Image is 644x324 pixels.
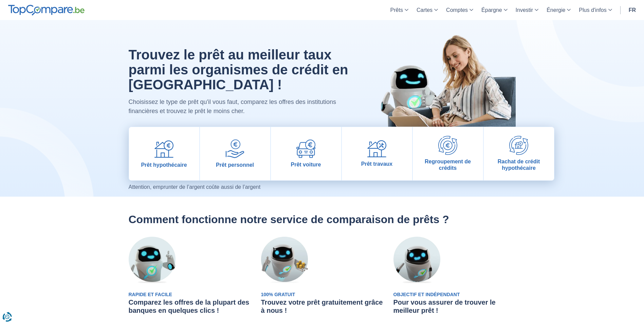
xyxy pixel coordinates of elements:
[8,5,85,16] img: TopCompare
[261,292,295,297] span: 100% Gratuit
[154,139,173,158] img: Prêt hypothécaire
[486,158,551,171] span: Rachat de crédit hypothécaire
[261,298,383,314] h3: Trouvez votre prêt gratuitement grâce à nous !
[416,158,480,171] span: Regroupement de crédits
[200,127,270,180] a: Prêt personnel
[129,292,172,297] span: Rapide et Facile
[484,127,554,180] a: Rachat de crédit hypothécaire
[393,292,460,297] span: Objectif et Indépendant
[129,97,350,116] p: Choisissez le type de prêt qu'il vous faut, comparez les offres des institutions financières et t...
[291,161,321,168] span: Prêt voiture
[296,140,315,158] img: Prêt voiture
[129,213,516,226] h2: Comment fonctionne notre service de comparaison de prêts ?
[393,237,440,284] img: Objectif et Indépendant
[438,136,457,155] img: Regroupement de crédits
[129,47,350,92] h1: Trouvez le prêt au meilleur taux parmi les organismes de crédit en [GEOGRAPHIC_DATA] !
[129,298,251,314] h3: Comparez les offres de la plupart des banques en quelques clics !
[361,161,393,167] span: Prêt travaux
[216,162,254,168] span: Prêt personnel
[261,237,308,284] img: 100% Gratuit
[129,127,199,180] a: Prêt hypothécaire
[225,139,244,158] img: Prêt personnel
[413,127,483,180] a: Regroupement de crédits
[141,162,187,168] span: Prêt hypothécaire
[367,140,386,158] img: Prêt travaux
[366,20,516,151] img: image-hero
[271,127,341,180] a: Prêt voiture
[509,136,528,155] img: Rachat de crédit hypothécaire
[342,127,412,180] a: Prêt travaux
[393,298,516,314] h3: Pour vous assurer de trouver le meilleur prêt !
[129,237,176,284] img: Rapide et Facile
